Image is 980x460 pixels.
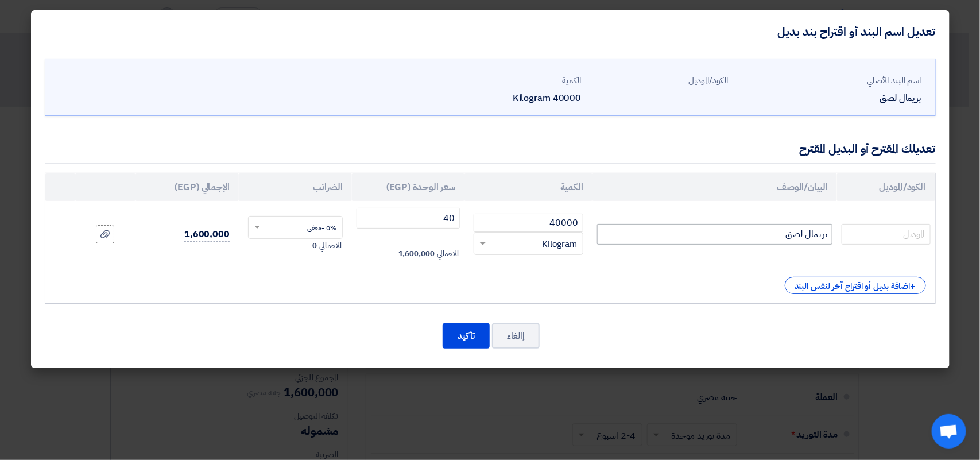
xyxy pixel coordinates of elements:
[437,248,459,260] span: الاجمالي
[135,173,239,201] th: الإجمالي (EGP)
[443,323,490,349] button: تأكيد
[932,414,966,449] div: Open chat
[319,240,341,252] span: الاجمالي
[248,216,343,239] ng-select: VAT
[492,323,540,349] button: إالغاء
[542,238,577,251] span: Kilogram
[474,214,583,232] input: RFQ_STEP1.ITEMS.2.AMOUNT_TITLE
[592,173,837,201] th: البيان/الوصف
[398,248,435,260] span: 1,600,000
[799,140,935,157] div: تعديلك المقترح أو البديل المقترح
[911,280,916,293] span: +
[312,240,317,252] span: 0
[738,91,921,105] div: بريمال لصق
[444,74,582,87] div: الكمية
[352,173,465,201] th: سعر الوحدة (EGP)
[842,224,930,245] input: الموديل
[464,173,592,201] th: الكمية
[591,74,729,87] div: الكود/الموديل
[444,91,582,105] div: 40000 Kilogram
[785,277,926,294] div: اضافة بديل أو اقتراح آخر لنفس البند
[239,173,352,201] th: الضرائب
[837,173,935,201] th: الكود/الموديل
[778,24,936,39] h4: تعديل اسم البند أو اقتراح بند بديل
[184,227,230,242] span: 1,600,000
[597,224,832,245] input: Add Item Description
[738,74,921,87] div: اسم البند الأصلي
[357,208,460,229] input: أدخل سعر الوحدة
